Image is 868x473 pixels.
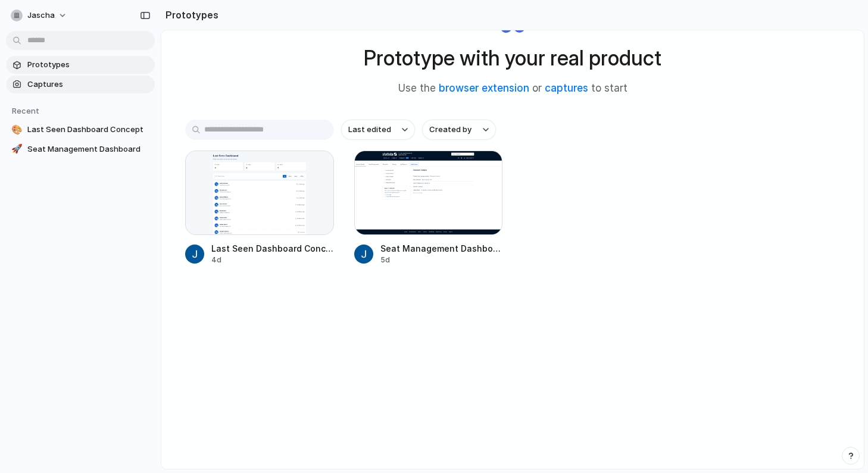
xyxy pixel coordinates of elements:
button: Last edited [341,120,415,140]
span: Use the or to start [398,81,627,96]
a: captures [545,82,588,94]
span: Last Seen Dashboard Concept [27,124,150,136]
a: Prototypes [6,56,155,74]
a: 🎨Last Seen Dashboard Concept [6,121,155,139]
a: 🚀Seat Management Dashboard [6,140,155,158]
span: Created by [429,124,472,136]
span: Prototypes [27,59,150,71]
button: Created by [422,120,496,140]
button: jascha [6,6,73,25]
span: jascha [27,10,55,21]
div: 4d [211,255,334,265]
span: Seat Management Dashboard [27,143,150,155]
div: 🚀 [11,143,23,155]
a: Captures [6,76,155,93]
div: 🎨 [11,124,23,136]
span: Last edited [348,124,391,136]
a: browser extension [439,82,529,94]
span: Captures [27,79,150,90]
h1: Prototype with your real product [364,42,661,74]
a: Seat Management DashboardSeat Management Dashboard5d [354,151,503,265]
div: 5d [380,255,503,265]
span: Seat Management Dashboard [380,242,503,255]
span: Recent [12,106,39,115]
span: Last Seen Dashboard Concept [211,242,334,255]
h2: Prototypes [161,8,218,22]
a: Last Seen Dashboard ConceptLast Seen Dashboard Concept4d [185,151,334,265]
